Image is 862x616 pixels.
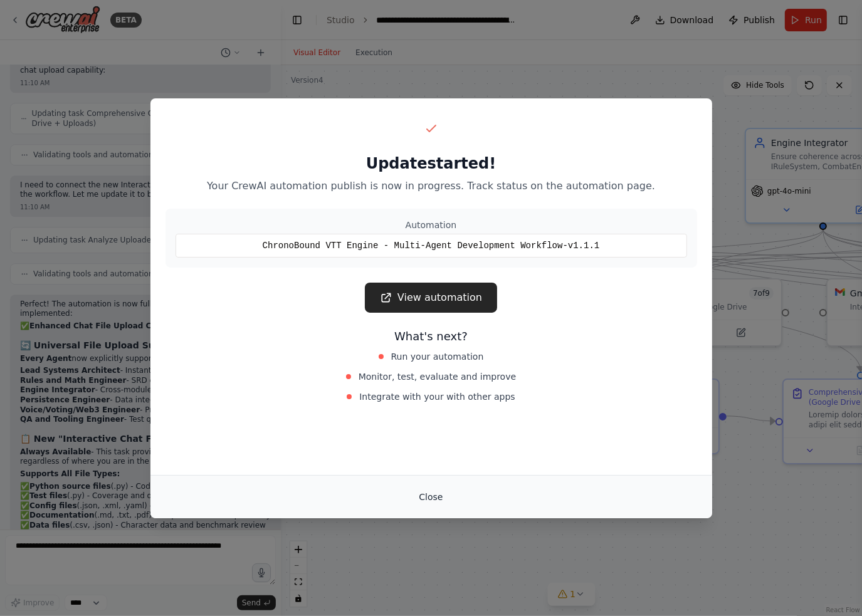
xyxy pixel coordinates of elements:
span: Monitor, test, evaluate and improve [359,370,516,383]
a: View automation [365,283,497,313]
h2: Update started! [166,154,697,174]
p: Your CrewAI automation publish is now in progress. Track status on the automation page. [166,179,697,194]
h3: What's next? [166,328,697,345]
span: Integrate with your with other apps [359,390,515,403]
button: Close [409,486,453,508]
span: Run your automation [391,350,484,363]
div: Automation [176,219,687,231]
div: ChronoBound VTT Engine - Multi-Agent Development Workflow-v1.1.1 [176,234,687,258]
